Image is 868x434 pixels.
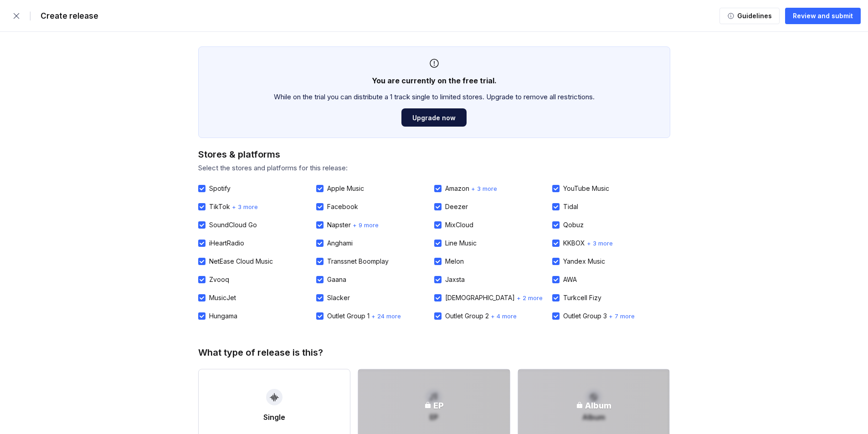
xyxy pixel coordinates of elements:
[209,240,244,247] div: iHeartRadio
[445,312,489,320] div: Outlet Group 2
[35,11,98,20] div: Create release
[232,203,258,210] span: + 3 more
[734,11,772,20] div: Guidelines
[209,221,257,229] div: SoundCloud Go
[719,8,780,24] button: Guidelines
[563,276,577,283] div: AWA
[327,276,346,283] div: Gaana
[327,312,370,320] div: Outlet Group 1
[327,203,358,210] div: Facebook
[198,149,280,160] div: Stores & platforms
[327,240,353,247] div: Anghami
[209,203,230,210] div: TikTok
[353,221,379,229] span: + 9 more
[209,185,231,192] div: Spotify
[793,11,853,20] div: Review and submit
[433,401,444,410] div: EP
[371,312,401,320] span: + 24 more
[491,312,517,320] span: + 4 more
[563,240,585,247] div: KKBOX
[372,76,497,85] strong: You are currently on the free trial.
[785,8,861,24] button: Review and submit
[327,294,350,301] div: Slacker
[401,108,467,127] button: Upgrade now
[209,294,236,301] div: MusicJet
[29,11,31,20] div: |
[445,240,477,247] div: Line Music
[445,294,515,301] div: [DEMOGRAPHIC_DATA]
[209,276,229,283] div: Zvooq
[198,163,670,172] div: Select the stores and platforms for this release:
[263,413,285,422] div: Single
[563,221,584,229] div: Qobuz
[412,114,456,122] div: Upgrade now
[327,258,389,265] div: Transsnet Boomplay
[563,185,609,192] div: YouTube Music
[445,258,464,265] div: Melon
[209,258,273,265] div: NetEase Cloud Music
[327,185,364,192] div: Apple Music
[563,203,578,210] div: Tidal
[198,347,323,358] div: What type of release is this?
[587,240,613,247] span: + 3 more
[517,294,543,301] span: + 2 more
[209,312,237,320] div: Hungama
[445,221,473,229] div: MixCloud
[471,185,497,192] span: + 3 more
[585,401,611,410] div: Album
[327,221,351,229] div: Napster
[563,312,607,320] div: Outlet Group 3
[563,258,605,265] div: Yandex Music
[609,312,635,320] span: + 7 more
[445,203,468,210] div: Deezer
[274,92,595,101] div: While on the trial you can distribute a 1 track single to limited stores. Upgrade to remove all r...
[445,185,469,192] div: Amazon
[445,276,465,283] div: Jaxsta
[563,294,601,301] div: Turkcell Fizy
